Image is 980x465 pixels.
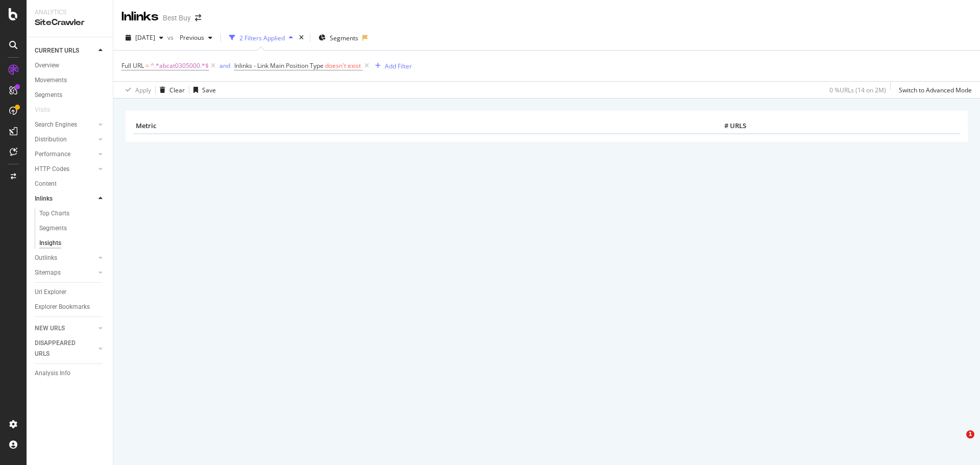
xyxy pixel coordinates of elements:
a: Distribution [35,134,95,145]
div: Segments [39,223,67,234]
div: Movements [35,75,67,86]
th: # URLS [588,118,749,134]
div: Apply [135,86,151,94]
div: HTTP Codes [35,164,69,175]
button: Segments [314,30,362,46]
div: arrow-right-arrow-left [195,14,201,21]
a: Visits [35,105,60,115]
button: Save [189,82,216,98]
div: Segments [35,90,62,101]
div: Add Filter [385,62,412,70]
div: CURRENT URLS [35,45,79,56]
button: Switch to Advanced Mode [895,82,972,98]
button: Apply [121,82,151,98]
a: Segments [39,223,106,234]
div: Search Engines [35,119,77,130]
span: 2025 Aug. 19th [135,33,155,42]
a: DISAPPEARED URLS [35,338,95,359]
div: Top Charts [39,208,69,219]
button: and [219,61,230,70]
div: Visits [35,105,50,115]
a: Movements [35,75,106,86]
a: Outlinks [35,253,95,263]
a: Inlinks [35,193,95,204]
span: Full URL [121,61,144,70]
a: Overview [35,60,106,71]
div: Performance [35,149,70,160]
button: Clear [156,82,185,98]
span: ^.*abcat0305000.*$ [151,59,209,73]
a: Insights [39,238,106,249]
div: Analysis Info [35,368,70,379]
a: Explorer Bookmarks [35,302,106,312]
a: Url Explorer [35,287,106,298]
span: vs [167,33,176,42]
div: times [297,33,306,43]
a: NEW URLS [35,323,95,334]
div: NEW URLS [35,323,65,334]
a: HTTP Codes [35,164,95,175]
div: Explorer Bookmarks [35,302,90,312]
button: [DATE] [121,30,167,46]
span: Inlinks - Link Main Position Type [234,61,324,70]
button: Add Filter [371,60,412,72]
div: Distribution [35,134,67,145]
a: Segments [35,90,106,101]
div: Inlinks [35,193,53,204]
div: Save [202,86,216,94]
a: Sitemaps [35,267,95,278]
button: Previous [176,30,216,46]
a: Analysis Info [35,368,106,379]
a: Search Engines [35,119,95,130]
a: CURRENT URLS [35,45,95,56]
a: Performance [35,149,95,160]
th: Metric [133,118,588,134]
div: Outlinks [35,253,57,263]
span: doesn't exist [325,61,361,70]
div: Sitemaps [35,267,61,278]
button: 2 Filters Applied [225,30,297,46]
iframe: Intercom live chat [945,430,970,455]
div: Insights [39,238,61,249]
span: Previous [176,33,204,42]
span: 1 [966,430,974,438]
div: Clear [169,86,185,94]
span: Segments [330,34,358,42]
div: Content [35,179,57,189]
div: Best Buy [163,13,191,23]
div: 0 % URLs ( 14 on 2M ) [829,86,886,94]
div: SiteCrawler [35,17,105,29]
div: Overview [35,60,59,71]
div: Analytics [35,8,105,17]
a: Top Charts [39,208,106,219]
div: 2 Filters Applied [239,34,285,42]
div: Url Explorer [35,287,66,298]
div: Switch to Advanced Mode [899,86,972,94]
a: Content [35,179,106,189]
div: Inlinks [121,8,159,26]
span: = [145,61,149,70]
div: DISAPPEARED URLS [35,338,86,359]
